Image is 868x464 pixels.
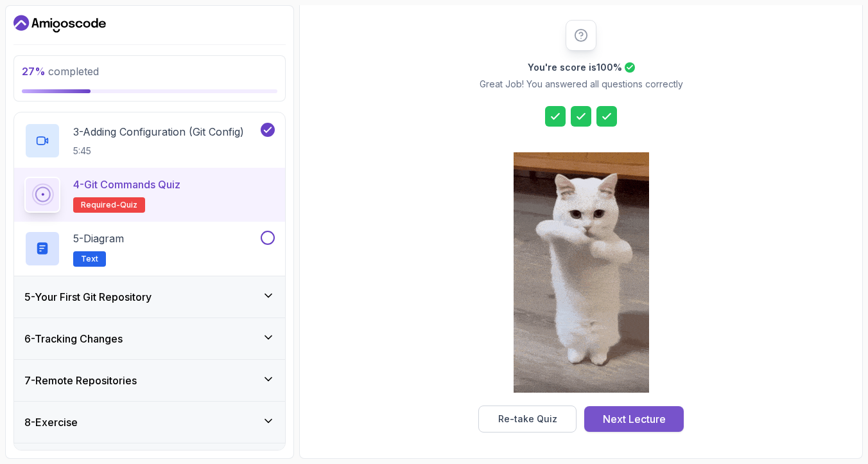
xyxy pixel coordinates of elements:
p: 5:45 [73,145,244,157]
h3: 5 - Your First Git Repository [24,289,152,305]
p: Great Job! You answered all questions correctly [480,78,683,91]
span: quiz [120,200,137,210]
span: completed [22,65,99,78]
span: 27 % [22,65,46,78]
button: 5-DiagramText [24,231,275,267]
button: Next Lecture [584,406,684,432]
button: 4-Git Commands QuizRequired-quiz [24,177,275,213]
img: cool-cat [514,152,649,393]
div: Re-take Quiz [498,413,557,425]
p: 5 - Diagram [73,231,124,246]
h3: 7 - Remote Repositories [24,373,137,388]
a: Dashboard [13,13,106,34]
h3: 8 - Exercise [24,415,78,430]
span: Required- [81,200,120,210]
button: 8-Exercise [14,402,285,443]
span: Text [81,254,98,264]
div: Next Lecture [603,411,666,427]
button: 3-Adding Configuration (Git Config)5:45 [24,123,275,159]
button: 7-Remote Repositories [14,360,285,401]
button: Re-take Quiz [478,406,577,433]
p: 4 - Git Commands Quiz [73,177,180,192]
h3: 6 - Tracking Changes [24,331,123,346]
button: 6-Tracking Changes [14,318,285,359]
p: 3 - Adding Configuration (Git Config) [73,124,244,139]
button: 5-Your First Git Repository [14,276,285,317]
h2: You're score is 100 % [528,61,622,74]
